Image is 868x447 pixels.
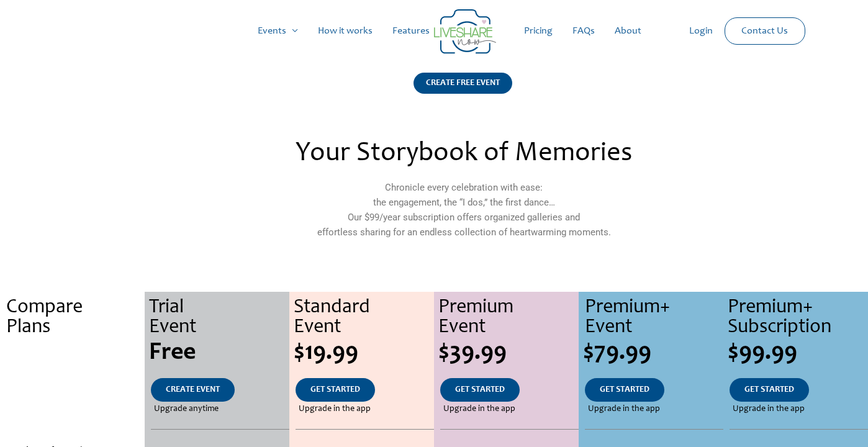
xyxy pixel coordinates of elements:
[294,298,434,338] div: Standard Event
[588,402,660,417] span: Upgrade in the app
[71,386,73,394] span: .
[600,386,649,394] span: GET STARTED
[585,378,664,402] a: GET STARTED
[744,386,794,394] span: GET STARTED
[56,378,88,402] a: .
[166,386,220,394] span: CREATE EVENT
[563,11,605,51] a: FAQs
[308,11,382,51] a: How it works
[22,11,846,51] nav: Site Navigation
[154,402,219,417] span: Upgrade anytime
[733,402,805,417] span: Upgrade in the app
[443,402,515,417] span: Upgrade in the app
[294,341,434,366] div: $19.99
[434,9,496,54] img: Group 14 | Live Photo Slideshow for Events | Create Free Events Album for Any Occasion
[299,402,371,417] span: Upgrade in the app
[149,341,289,366] div: Free
[296,378,375,402] a: GET STARTED
[455,386,505,394] span: GET STARTED
[71,405,73,413] span: .
[6,298,145,338] div: Compare Plans
[248,11,308,51] a: Events
[438,341,579,366] div: $39.99
[438,298,579,338] div: Premium Event
[382,11,440,51] a: Features
[731,18,798,44] a: Contact Us
[728,298,868,338] div: Premium+ Subscription
[730,378,809,402] a: GET STARTED
[414,73,512,109] a: CREATE FREE EVENT
[414,73,512,94] div: CREATE FREE EVENT
[310,386,360,394] span: GET STARTED
[440,378,520,402] a: GET STARTED
[514,11,563,51] a: Pricing
[679,11,723,51] a: Login
[195,140,733,168] h2: Your Storybook of Memories
[69,341,75,366] span: .
[195,180,733,240] p: Chronicle every celebration with ease: the engagement, the “I dos,” the first dance… Our $99/year...
[151,378,235,402] a: CREATE EVENT
[583,341,723,366] div: $79.99
[149,298,289,338] div: Trial Event
[585,298,723,338] div: Premium+ Event
[728,341,868,366] div: $99.99
[605,11,651,51] a: About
